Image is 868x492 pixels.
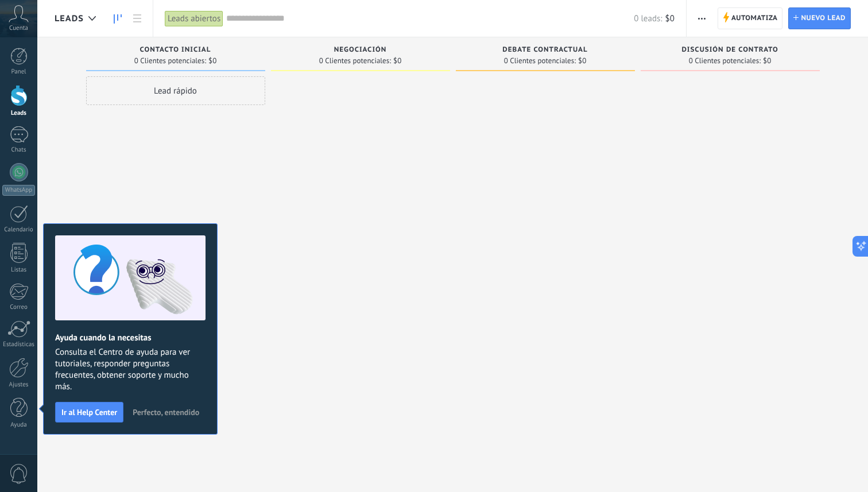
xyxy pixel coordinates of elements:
span: $0 [665,13,675,24]
span: Negociación [334,46,387,54]
button: Perfecto, entendido [127,404,204,421]
span: Contacto inicial [140,46,211,54]
div: WhatsApp [2,185,35,196]
span: Debate contractual [502,46,587,54]
div: Panel [2,68,36,76]
span: $0 [763,57,771,64]
span: 0 Clientes potenciales: [504,57,576,64]
button: Más [693,7,710,29]
span: Nuevo lead [801,8,846,29]
span: Consulta el Centro de ayuda para ver tutoriales, responder preguntas frecuentes, obtener soporte ... [55,347,206,393]
a: Leads [108,7,127,30]
a: Automatiza [718,7,783,29]
div: Contacto inicial [92,46,259,56]
span: Leads [55,13,84,24]
div: Leads [2,110,36,117]
span: Cuenta [9,25,28,32]
div: Chats [2,146,36,154]
span: Discusión de contrato [681,46,778,54]
div: Correo [2,304,36,311]
span: 0 Clientes potenciales: [134,57,206,64]
div: Discusión de contrato [646,46,814,56]
div: Ajustes [2,381,36,389]
a: Nuevo lead [788,7,851,29]
span: $0 [578,57,586,64]
span: $0 [393,57,401,64]
div: Calendario [2,226,36,234]
span: Ir al Help Center [61,408,117,416]
span: 0 Clientes potenciales: [319,57,391,64]
div: Lead rápido [86,76,265,105]
span: Automatiza [731,8,778,29]
a: Lista [127,7,147,30]
span: $0 [208,57,216,64]
button: Ir al Help Center [55,402,123,423]
h2: Ayuda cuando la necesitas [55,332,206,343]
span: 0 leads: [634,13,662,24]
span: 0 Clientes potenciales: [689,57,761,64]
div: Ayuda [2,421,36,429]
div: Negociación [277,46,444,56]
div: Estadísticas [2,341,36,348]
div: Debate contractual [462,46,629,56]
span: Perfecto, entendido [133,408,199,416]
div: Leads abiertos [165,10,223,27]
div: Listas [2,266,36,274]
